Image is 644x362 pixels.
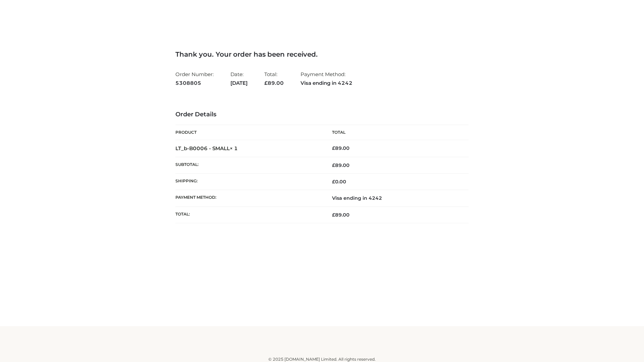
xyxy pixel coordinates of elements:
bdi: 89.00 [332,145,350,151]
h3: Order Details [175,111,469,118]
li: Total: [264,68,284,89]
td: Visa ending in 4242 [322,190,469,206]
th: Payment method: [175,190,322,206]
strong: × 1 [230,145,238,152]
strong: [DATE] [230,79,248,87]
span: 89.00 [332,162,350,168]
th: Total [322,125,469,140]
li: Date: [230,68,248,89]
span: £ [332,212,335,218]
li: Order Number: [175,68,214,89]
span: £ [332,162,335,168]
th: Total: [175,206,322,223]
th: Subtotal: [175,157,322,173]
strong: Visa ending in 4242 [301,79,353,87]
bdi: 0.00 [332,179,346,185]
th: Shipping: [175,174,322,190]
h3: Thank you. Your order has been received. [175,50,469,58]
span: £ [332,145,335,151]
span: 89.00 [264,80,284,86]
strong: LT_b-B0006 - SMALL [175,145,238,152]
span: 89.00 [332,212,350,218]
th: Product [175,125,322,140]
strong: 5308805 [175,79,214,87]
li: Payment Method: [301,68,353,89]
span: £ [332,179,335,185]
span: £ [264,80,268,86]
